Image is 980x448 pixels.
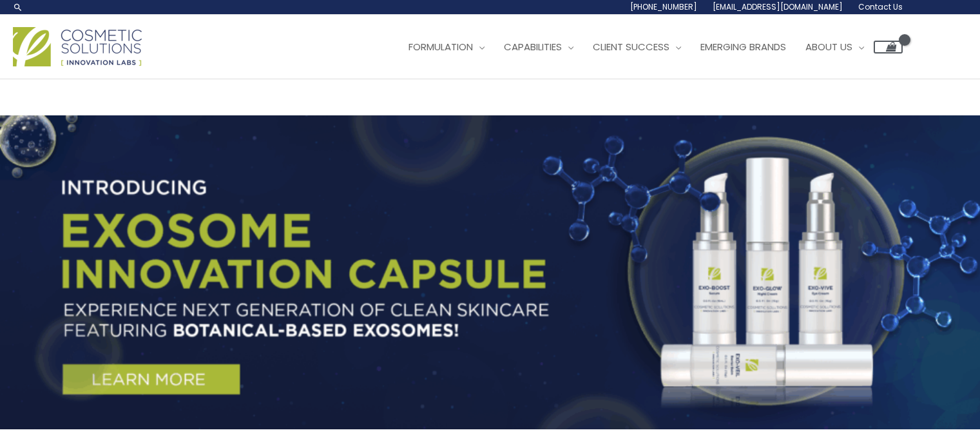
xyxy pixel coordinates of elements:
[713,1,843,12] span: [EMAIL_ADDRESS][DOMAIN_NAME]
[13,2,23,12] a: Search icon link
[408,40,473,54] span: Formulation
[805,40,852,54] span: About Us
[583,28,691,66] a: Client Success
[796,28,874,66] a: About Us
[691,28,796,66] a: Emerging Brands
[13,27,142,66] img: Cosmetic Solutions Logo
[399,28,494,66] a: Formulation
[700,40,786,54] span: Emerging Brands
[858,1,903,12] span: Contact Us
[494,28,583,66] a: Capabilities
[504,40,562,54] span: Capabilities
[630,1,697,12] span: [PHONE_NUMBER]
[389,28,903,66] nav: Site Navigation
[593,40,669,54] span: Client Success
[874,41,903,54] a: View Shopping Cart, empty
